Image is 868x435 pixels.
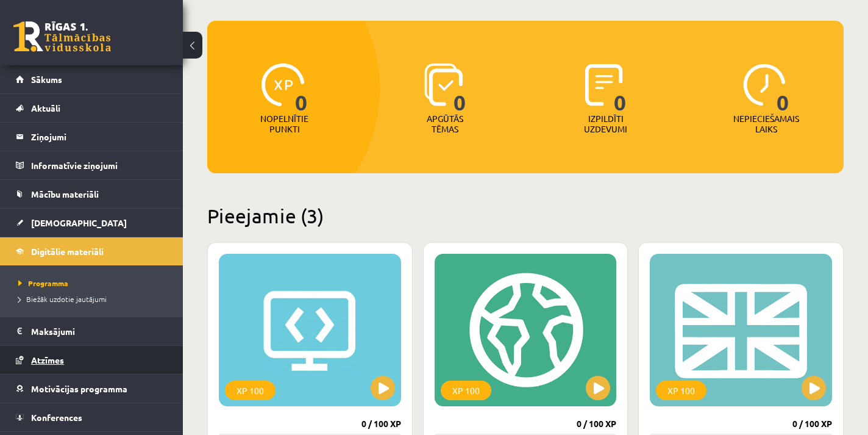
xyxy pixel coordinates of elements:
[614,63,627,113] span: 0
[31,246,104,257] span: Digitālie materiāli
[16,237,168,265] a: Digitālie materiāli
[207,204,844,228] h2: Pieejamie (3)
[16,94,168,122] a: Aktuāli
[733,113,799,134] p: Nepieciešamais laiks
[31,74,62,85] span: Sākums
[18,293,171,304] a: Biežāk uzdotie jautājumi
[31,354,64,365] span: Atzīmes
[18,278,171,289] a: Programma
[582,113,630,134] p: Izpildīti uzdevumi
[743,63,786,106] img: icon-clock-7be60019b62300814b6bd22b8e044499b485619524d84068768e800edab66f18.svg
[31,102,60,113] span: Aktuāli
[16,375,168,403] a: Motivācijas programma
[777,63,789,113] span: 0
[13,21,111,52] a: Rīgas 1. Tālmācības vidusskola
[16,209,168,237] a: [DEMOGRAPHIC_DATA]
[424,63,463,106] img: icon-learned-topics-4a711ccc23c960034f471b6e78daf4a3bad4a20eaf4de84257b87e66633f6470.svg
[225,381,276,400] div: XP 100
[454,63,466,113] span: 0
[16,403,168,431] a: Konferences
[18,294,107,304] span: Biežāk uzdotie jautājumi
[295,63,308,113] span: 0
[16,346,168,374] a: Atzīmes
[441,381,491,400] div: XP 100
[16,123,168,151] a: Ziņojumi
[16,65,168,93] a: Sākums
[31,151,168,179] legend: Informatīvie ziņojumi
[31,317,168,345] legend: Maksājumi
[261,63,304,106] img: icon-xp-0682a9bc20223a9ccc6f5883a126b849a74cddfe5390d2b41b4391c66f2066e7.svg
[31,189,99,200] span: Mācību materiāli
[18,278,68,288] span: Programma
[31,412,82,423] span: Konferences
[16,317,168,345] a: Maksājumi
[421,113,469,134] p: Apgūtās tēmas
[585,63,623,106] img: icon-completed-tasks-ad58ae20a441b2904462921112bc710f1caf180af7a3daa7317a5a94f2d26646.svg
[31,123,168,151] legend: Ziņojumi
[16,151,168,179] a: Informatīvie ziņojumi
[31,217,127,228] span: [DEMOGRAPHIC_DATA]
[16,180,168,208] a: Mācību materiāli
[31,383,127,394] span: Motivācijas programma
[260,113,308,134] p: Nopelnītie punkti
[656,381,706,400] div: XP 100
